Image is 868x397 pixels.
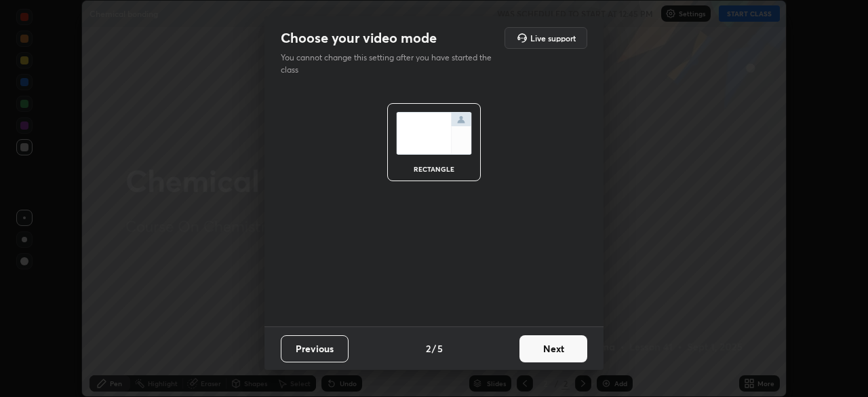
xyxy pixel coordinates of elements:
[407,166,461,172] div: rectangle
[437,341,443,356] h4: 5
[519,335,587,362] button: Next
[432,341,436,356] h4: /
[530,34,576,42] h5: Live support
[396,112,472,155] img: normalScreenIcon.ae25ed63.svg
[281,29,437,47] h2: Choose your video mode
[426,341,431,356] h4: 2
[281,52,500,76] p: You cannot change this setting after you have started the class
[281,335,349,362] button: Previous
